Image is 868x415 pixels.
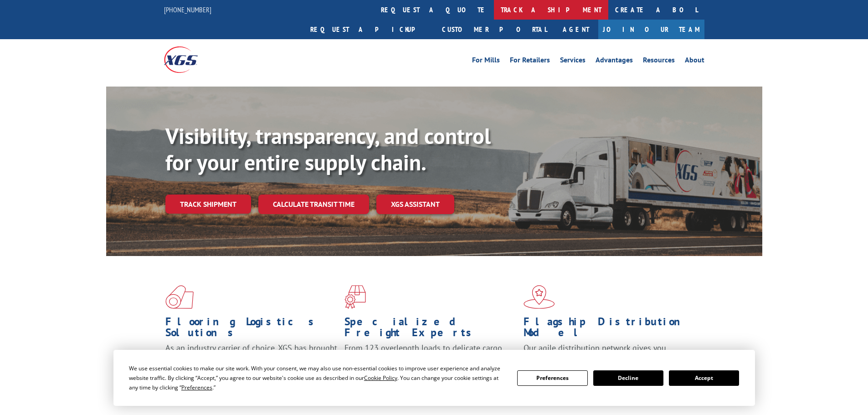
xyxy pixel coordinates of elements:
span: Cookie Policy [364,374,397,382]
a: Join Our Team [598,20,704,39]
button: Preferences [517,370,587,386]
a: Agent [554,20,598,39]
h1: Specialized Freight Experts [344,316,517,343]
img: xgs-icon-total-supply-chain-intelligence-red [165,285,194,309]
a: Request a pickup [303,20,435,39]
img: xgs-icon-focused-on-flooring-red [344,285,366,309]
p: From 123 overlength loads to delicate cargo, our experienced staff knows the best way to move you... [344,343,517,383]
img: xgs-icon-flagship-distribution-model-red [524,285,555,309]
a: Services [560,56,586,67]
b: Visibility, transparency, and control for your entire supply chain. [165,122,491,176]
a: Resources [643,56,675,67]
a: Calculate transit time [258,195,369,214]
div: Cookie Consent Prompt [113,350,755,406]
a: Track shipment [165,195,251,214]
a: For Retailers [510,56,550,67]
h1: Flooring Logistics Solutions [165,316,338,343]
h1: Flagship Distribution Model [524,316,696,343]
button: Accept [669,370,739,386]
a: For Mills [472,56,500,67]
a: Advantages [596,56,633,67]
a: [PHONE_NUMBER] [164,5,211,14]
span: As an industry carrier of choice, XGS has brought innovation and dedication to flooring logistics... [165,343,337,375]
a: Customer Portal [435,20,554,39]
span: Preferences [181,384,212,391]
a: About [685,56,704,67]
span: Our agile distribution network gives you nationwide inventory management on demand. [524,343,691,364]
button: Decline [593,370,663,386]
div: We use essential cookies to make our site work. With your consent, we may also use non-essential ... [129,364,506,392]
a: XGS ASSISTANT [376,195,454,214]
